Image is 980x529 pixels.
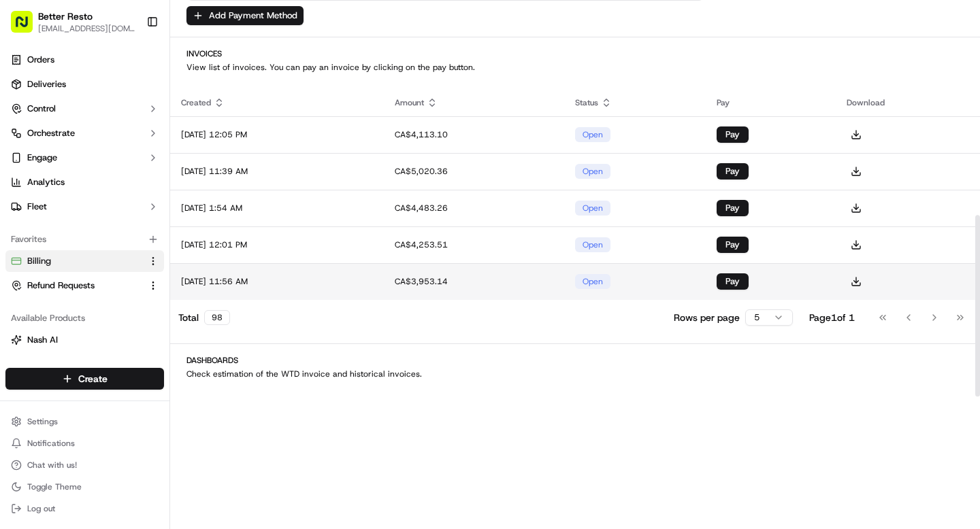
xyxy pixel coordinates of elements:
[11,279,142,292] a: Refund Requests
[717,126,749,143] button: Pay
[5,171,164,193] a: Analytics
[38,10,93,23] button: Better Resto
[14,54,248,76] p: Welcome 👋
[186,6,304,25] button: Add Payment Method
[27,481,82,492] span: Toggle Theme
[170,263,384,300] td: [DATE] 11:56 AM
[575,127,610,142] div: open
[27,78,66,90] span: Deliveries
[170,153,384,190] td: [DATE] 11:39 AM
[5,250,164,272] button: Billing
[395,276,554,287] div: CA$3,953.14
[181,97,373,108] div: Created
[5,456,164,475] button: Chat with us!
[5,98,164,120] button: Control
[5,122,164,144] button: Orchestrate
[45,248,50,258] span: •
[27,54,54,66] span: Orders
[170,226,384,263] td: [DATE] 12:01 PM
[129,304,218,318] span: API Documentation
[211,174,248,190] button: See all
[14,305,24,316] div: 📗
[27,152,57,164] span: Engage
[395,97,554,108] div: Amount
[115,305,126,316] div: 💻
[78,372,108,386] span: Create
[231,134,248,150] button: Start new chat
[178,310,230,325] div: Total
[61,130,223,143] div: Start new chat
[61,143,187,154] div: We're available if you need us!
[14,130,38,154] img: 1736555255976-a54dd68f-1ca7-489b-9aae-adbdc363a1c4
[395,166,554,177] div: CA$5,020.36
[717,97,825,108] div: Pay
[27,255,51,267] span: Billing
[96,337,165,347] a: Powered byPylon
[395,203,554,214] div: CA$4,483.26
[5,477,164,496] button: Toggle Theme
[5,499,164,518] button: Log out
[847,97,969,108] div: Download
[27,460,77,471] span: Chat with us!
[395,129,554,140] div: CA$4,113.10
[5,5,141,38] button: Better Resto[EMAIL_ADDRESS][DOMAIN_NAME]
[8,298,110,323] a: 📗Knowledge Base
[27,279,95,292] span: Refund Requests
[575,274,610,289] div: open
[204,310,230,325] div: 98
[52,248,80,258] span: [DATE]
[35,88,245,102] input: Got a question? Start typing here...
[186,369,964,379] p: Check estimation of the WTD invoice and historical invoices.
[110,298,224,323] a: 💻API Documentation
[5,275,164,296] button: Refund Requests
[27,334,58,346] span: Nash AI
[717,273,749,290] button: Pay
[809,311,855,324] div: Page 1 of 1
[5,196,164,218] button: Fleet
[11,334,159,346] a: Nash AI
[186,48,964,59] h2: Invoices
[717,200,749,216] button: Pay
[5,49,164,71] a: Orders
[14,198,35,220] img: Regen Pajulas
[5,368,164,390] button: Create
[575,164,610,179] div: open
[170,190,384,226] td: [DATE] 1:54 AM
[5,147,164,169] button: Engage
[27,438,75,449] span: Notifications
[27,304,104,318] span: Knowledge Base
[27,416,58,427] span: Settings
[38,23,135,34] button: [EMAIL_ADDRESS][DOMAIN_NAME]
[575,201,610,216] div: open
[27,103,56,115] span: Control
[186,62,964,73] p: View list of invoices. You can pay an invoice by clicking on the pay button.
[29,130,53,154] img: 1738778727109-b901c2ba-d612-49f7-a14d-d897ce62d23f
[27,211,38,222] img: 1736555255976-a54dd68f-1ca7-489b-9aae-adbdc363a1c4
[27,201,47,213] span: Fleet
[575,237,610,252] div: open
[5,307,164,329] div: Available Products
[5,434,164,453] button: Notifications
[5,329,164,351] button: Nash AI
[575,97,695,108] div: Status
[27,127,75,139] span: Orchestrate
[170,116,384,153] td: [DATE] 12:05 PM
[395,239,554,250] div: CA$4,253.51
[5,412,164,431] button: Settings
[5,228,164,250] div: Favorites
[717,237,749,253] button: Pay
[11,255,142,267] a: Billing
[42,211,99,222] span: Regen Pajulas
[27,503,55,514] span: Log out
[102,211,107,222] span: •
[110,211,137,222] span: [DATE]
[186,355,964,366] h2: Dashboards
[27,176,65,188] span: Analytics
[5,73,164,95] a: Deliveries
[14,177,91,188] div: Past conversations
[717,163,749,180] button: Pay
[674,311,740,324] p: Rows per page
[135,337,165,347] span: Pylon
